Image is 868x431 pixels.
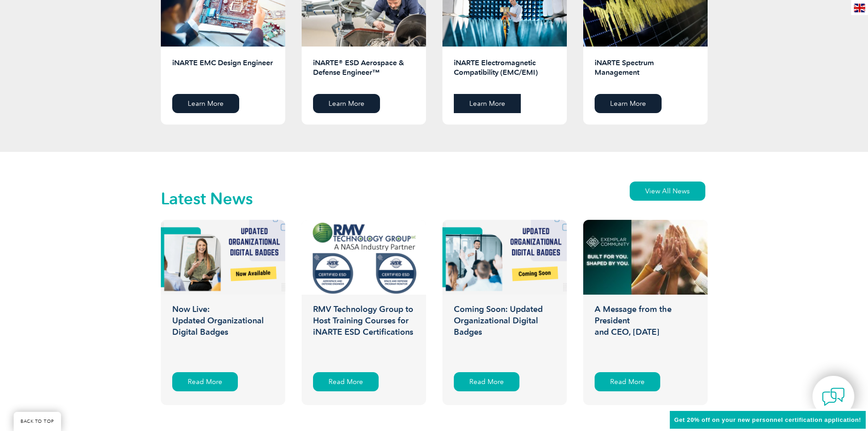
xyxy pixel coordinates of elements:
img: en [854,4,865,12]
a: Learn More [172,94,239,113]
h3: Now Live: Updated Organizational Digital Badges [161,304,285,363]
h2: iNARTE Spectrum Management [595,58,696,87]
a: View All News [630,182,705,201]
img: contact-chat.png [822,385,845,408]
a: Learn More [595,94,662,113]
h2: iNARTE® ESD Aerospace & Defense Engineer™ [313,58,415,87]
h3: A Message from the President and CEO, [DATE] [583,304,708,363]
h3: RMV Technology Group to Host Training Courses for iNARTE ESD Certifications [302,304,426,363]
h3: Coming Soon: Updated Organizational Digital Badges [442,304,567,363]
div: Read More [454,372,519,391]
h2: iNARTE EMC Design Engineer [172,58,274,87]
a: Coming Soon: Updated Organizational Digital Badges Read More [442,220,567,405]
a: Learn More [454,94,521,113]
a: Now Live:Updated Organizational Digital Badges Read More [161,220,285,405]
a: BACK TO TOP [14,412,61,431]
div: Read More [172,372,238,391]
h2: iNARTE Electromagnetic Compatibility (EMC/EMI) [454,58,555,87]
h2: Latest News [161,192,253,206]
div: Read More [313,372,379,391]
a: A Message from the Presidentand CEO, [DATE] Read More [583,220,708,405]
div: Read More [595,372,660,391]
span: Get 20% off on your new personnel certification application! [674,416,861,423]
a: Learn More [313,94,380,113]
a: RMV Technology Group to Host Training Courses for iNARTE ESD Certifications Read More [302,220,426,405]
